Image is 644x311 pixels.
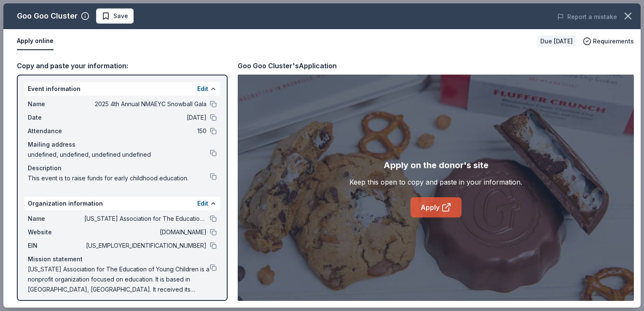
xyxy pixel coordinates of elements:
span: [US_EMPLOYER_IDENTIFICATION_NUMBER] [84,241,207,251]
div: Description [28,163,217,173]
span: [US_STATE] Association for The Education of Young Children is a nonprofit organization focused on... [28,264,210,295]
span: [DOMAIN_NAME] [84,227,207,237]
span: [US_STATE] Association for The Education of Young Children [84,214,207,224]
span: Website [28,227,84,237]
span: Name [28,214,84,224]
span: 150 [84,126,207,136]
div: Apply on the donor's site [384,158,488,172]
button: Report a mistake [557,12,617,22]
span: undefined, undefined, undefined undefined [28,150,210,160]
button: Edit [197,84,208,94]
button: Apply online [17,32,54,50]
a: Apply [411,197,462,217]
div: Mailing address [28,139,217,150]
span: Save [113,11,128,21]
div: Goo Goo Cluster's Application [238,60,337,71]
div: Due [DATE] [537,35,576,47]
div: Goo Goo Cluster [17,9,78,23]
span: Date [28,113,84,123]
div: Copy and paste your information: [17,60,228,71]
div: Mission statement [28,254,217,264]
span: [DATE] [84,113,207,123]
span: This event is to raise funds for early childhood education. [28,173,210,183]
div: Event information [24,82,220,96]
button: Edit [197,198,208,209]
div: Keep this open to copy and paste in your information. [349,177,522,187]
span: Requirements [593,36,634,46]
div: Organization information [24,197,220,210]
span: Attendance [28,126,84,136]
button: Requirements [583,36,634,46]
span: EIN [28,241,84,251]
button: Save [96,8,134,24]
span: 2025 4th Annual NMAEYC Snowball Gala [84,99,207,109]
span: Name [28,99,84,109]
